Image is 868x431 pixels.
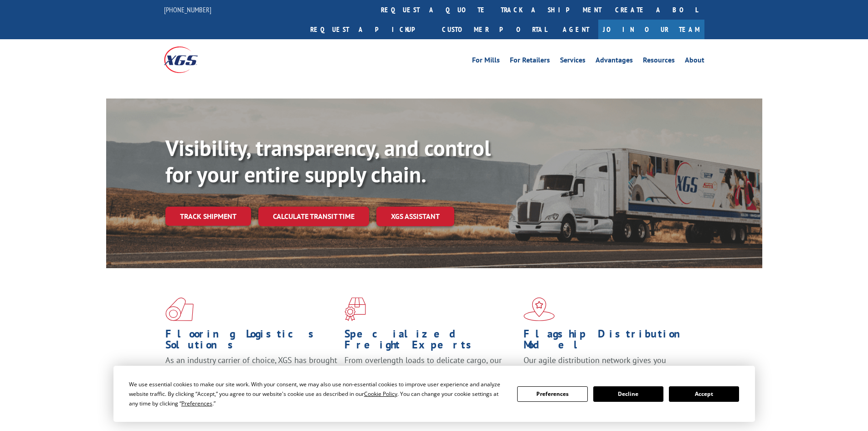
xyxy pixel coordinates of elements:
a: Calculate transit time [258,207,369,226]
button: Decline [593,386,663,402]
b: Visibility, transparency, and control for your entire supply chain. [165,134,491,188]
a: Request a pickup [303,20,435,39]
a: Join Our Team [598,20,704,39]
span: Our agile distribution network gives you nationwide inventory management on demand. [524,355,691,376]
a: Track shipment [165,207,251,226]
p: From overlength loads to delicate cargo, our experienced staff knows the best way to move your fr... [344,355,517,395]
a: Advantages [596,57,633,67]
h1: Specialized Freight Experts [344,328,517,355]
img: xgs-icon-flagship-distribution-model-red [524,297,555,321]
a: XGS ASSISTANT [376,207,454,226]
a: For Mills [472,57,500,67]
a: Customer Portal [435,20,554,39]
img: xgs-icon-focused-on-flooring-red [344,297,366,321]
span: As an industry carrier of choice, XGS has brought innovation and dedication to flooring logistics... [165,355,337,387]
button: Preferences [517,386,587,402]
a: About [685,57,704,67]
h1: Flooring Logistics Solutions [165,328,338,355]
a: Resources [643,57,675,67]
a: Services [560,57,586,67]
span: Preferences [181,400,212,407]
div: Cookie Consent Prompt [113,366,755,422]
a: Agent [554,20,598,39]
h1: Flagship Distribution Model [524,328,696,355]
a: For Retailers [510,57,550,67]
button: Accept [669,386,739,402]
span: Cookie Policy [364,390,397,398]
a: [PHONE_NUMBER] [164,5,211,14]
img: xgs-icon-total-supply-chain-intelligence-red [165,297,194,321]
div: We use essential cookies to make our site work. With your consent, we may also use non-essential ... [129,379,506,408]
